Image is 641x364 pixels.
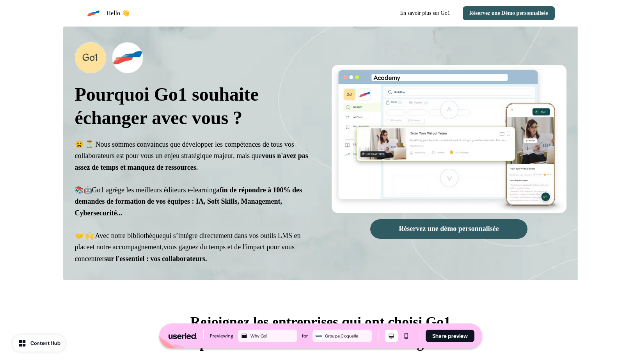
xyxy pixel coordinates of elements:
span: Go1 agrège les meilleurs éditeurs e-learning​ [75,186,302,217]
strong: 📚🤖 [75,186,92,194]
strong: afin de répondre à 100% des demandes de formation de vos équipes : IA, Soft Skills, Management, C... [75,186,302,217]
button: Réservez une démo personnalisée [370,219,527,239]
span: 🤝 🙌 Avec notre bibliothèque [75,232,163,240]
button: Desktop mode [385,330,398,342]
div: Previewing [210,332,233,340]
span: qui s’intègre directement dans vos outils LMS en place [75,232,301,251]
strong: vous n'avez pas assez de temps et manquez de ressources. [75,152,308,171]
span: vous gagnez du temps et de l'impact pour vous concentrer [75,243,295,262]
div: Why Go1 [250,332,296,339]
button: Mobile mode [400,330,413,342]
p: Hello 👋 [107,9,130,18]
div: Groupe Coquelle [325,332,370,339]
p: Pourquoi Go1 souhaite échanger avec vous ? [75,83,310,130]
a: En savoir plus sur Go1 [394,6,456,20]
button: Content Hub [12,335,65,352]
button: Réservez une Démo personnalisée [463,6,555,20]
span: 😫 ⏳ Nous sommes convaincus que développer les compétences de tous vos collaborateurs est pour vou... [75,140,308,171]
span: et notre accompagnement, [89,243,163,251]
p: Rejoignez les entreprises qui ont choisi Go1 pour leur contenu de formation en ligne. [87,311,555,353]
button: Share preview [426,330,474,342]
strong: sur l'essentiel : vos collaborateurs. [104,255,207,263]
div: Content Hub [30,339,60,347]
div: for [302,332,308,340]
